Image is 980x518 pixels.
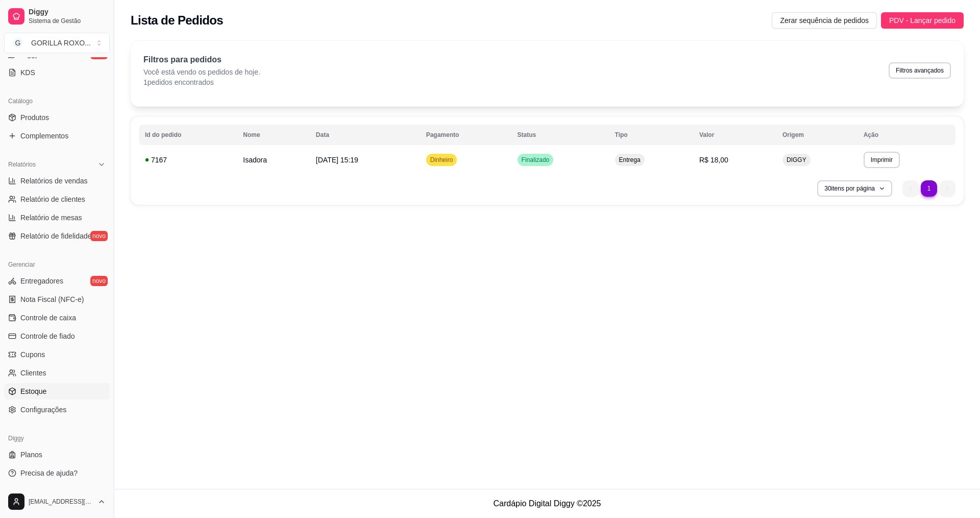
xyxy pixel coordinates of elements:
[4,128,110,144] a: Complementos
[4,291,110,308] a: Nota Fiscal (NFC-e)
[4,402,110,418] a: Configurações
[20,231,91,241] span: Relatório de fidelidade
[617,156,643,164] span: Entrega
[31,38,91,48] div: GORILLA ROXO ...
[20,112,49,123] span: Produtos
[4,328,110,344] a: Controle de fiado
[4,93,110,109] div: Catálogo
[4,228,110,244] a: Relatório de fidelidadenovo
[4,465,110,481] a: Precisa de ajuda?
[143,54,260,66] p: Filtros para pedidos
[131,12,223,29] h2: Lista de Pedidos
[897,175,961,202] nav: pagination navigation
[785,156,808,164] span: DIGGY
[143,67,260,77] p: Você está vendo os pedidos de hoje.
[4,256,110,273] div: Gerenciar
[20,67,35,78] span: KDS
[4,33,110,53] button: Select a team
[20,368,46,378] span: Clientes
[776,125,857,145] th: Origem
[20,405,66,415] span: Configurações
[29,8,106,17] span: Diggy
[143,77,260,87] p: 1 pedidos encontrados
[857,125,955,145] th: Ação
[20,131,68,141] span: Complementos
[4,209,110,226] a: Relatório de mesas
[29,17,106,25] span: Sistema de Gestão
[699,156,728,164] span: R$ 18,00
[20,213,82,223] span: Relatório de mesas
[20,294,84,304] span: Nota Fiscal (NFC-e)
[114,489,980,518] footer: Cardápio Digital Diggy © 2025
[20,276,63,286] span: Entregadores
[20,176,88,186] span: Relatórios de vendas
[316,156,358,164] span: [DATE] 15:19
[4,191,110,207] a: Relatório de clientes
[4,383,110,399] a: Estoque
[881,12,964,29] button: PDV - Lançar pedido
[20,194,85,204] span: Relatório de clientes
[310,125,420,145] th: Data
[889,62,951,79] button: Filtros avançados
[237,125,310,145] th: Nome
[20,468,78,478] span: Precisa de ajuda?
[4,430,110,446] div: Diggy
[20,313,76,323] span: Controle de caixa
[4,310,110,326] a: Controle de caixa
[921,180,937,197] li: pagination item 1 active
[420,125,511,145] th: Pagamento
[29,498,93,506] span: [EMAIL_ADDRESS][DOMAIN_NAME]
[4,446,110,463] a: Planos
[864,152,900,168] button: Imprimir
[4,489,110,514] button: [EMAIL_ADDRESS][DOMAIN_NAME]
[772,12,877,29] button: Zerar sequência de pedidos
[693,125,776,145] th: Valor
[13,38,23,48] span: G
[4,346,110,363] a: Cupons
[20,349,45,360] span: Cupons
[4,4,110,29] a: DiggySistema de Gestão
[4,64,110,81] a: KDS
[20,450,42,460] span: Planos
[520,156,552,164] span: Finalizado
[237,148,310,172] td: Isadora
[4,365,110,381] a: Clientes
[511,125,609,145] th: Status
[139,125,237,145] th: Id do pedido
[817,180,892,197] button: 30itens por página
[780,15,869,26] span: Zerar sequência de pedidos
[4,273,110,289] a: Entregadoresnovo
[20,386,46,396] span: Estoque
[609,125,693,145] th: Tipo
[4,109,110,126] a: Produtos
[8,160,36,169] span: Relatórios
[145,155,231,165] div: 7167
[428,156,455,164] span: Dinheiro
[889,15,955,26] span: PDV - Lançar pedido
[4,173,110,189] a: Relatórios de vendas
[20,331,75,341] span: Controle de fiado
